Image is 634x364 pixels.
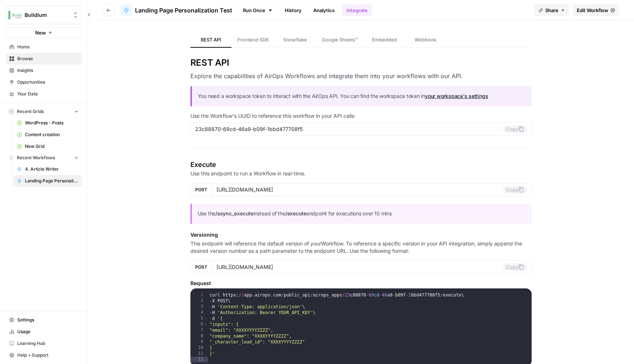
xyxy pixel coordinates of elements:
[17,352,79,358] span: Help + Support
[190,292,208,298] div: 1
[190,345,208,351] div: 10
[17,44,79,50] span: Home
[6,349,82,361] button: Help + Support
[198,92,526,101] p: You need a workspace token to interact with the AirOps API. You can find the workspace token in
[322,36,358,43] span: Google Sheets™
[283,36,307,43] span: Snowflake
[14,175,82,187] a: Landing Page Personalization Test
[215,210,254,216] strong: /async_execute
[14,117,82,129] a: WordPress - Posts
[190,357,208,363] div: 12
[190,310,208,316] div: 4
[190,351,208,357] div: 11
[425,93,488,99] a: your workspace's settings
[201,36,221,43] span: REST API
[190,333,208,339] div: 8
[6,27,82,38] button: New
[6,53,82,65] a: Browse
[195,264,207,270] span: POST
[503,263,527,271] button: Copy
[572,4,619,16] a: Edit Workflow
[8,8,22,22] img: Buildium Logo
[190,339,208,345] div: 9
[190,170,532,177] p: Use this endpoint to run a Workflow in real-time.
[6,76,82,88] a: Opportunities
[190,304,208,310] div: 3
[342,4,372,16] a: Integrate
[6,65,82,76] a: Insights
[6,326,82,338] a: Usage
[195,186,207,193] span: POST
[190,327,208,333] div: 7
[190,280,532,287] h5: Request
[25,166,79,172] span: 4. Article Writer
[25,178,79,184] span: Landing Page Personalization Test
[577,7,608,14] span: Edit Workflow
[190,231,532,239] h5: Versioning
[190,298,208,304] div: 2
[17,67,79,74] span: Insights
[316,32,364,48] a: Google Sheets™
[405,32,446,48] a: Webhook
[275,32,316,48] a: Snowflake
[534,4,569,16] button: Share
[17,328,79,335] span: Usage
[17,154,55,161] span: Recent Workflows
[25,131,79,138] span: Content creation
[17,340,79,347] span: Learning Hub
[415,36,436,43] span: Webhook
[204,316,208,321] span: Toggle code folding, rows 5 through 11
[503,125,527,133] button: Copy
[198,210,526,218] p: Use the instead of the endpoint for executions over 10 mins
[6,314,82,326] a: Settings
[17,91,79,97] span: Your Data
[237,36,269,43] span: Frontend SDK
[25,143,79,150] span: New Grid
[204,321,208,327] span: Toggle code folding, rows 6 through 10
[25,120,79,126] span: WordPress - Posts
[309,4,339,16] a: Analytics
[285,210,306,216] strong: /execute
[25,11,69,19] span: Buildium
[364,32,405,48] a: Embedded
[190,240,532,255] p: This endpoint will reference the default version of your Workflow . To reference a specific versi...
[190,160,532,170] h4: Execute
[190,316,208,321] div: 5
[135,6,232,15] span: Landing Page Personalization Test
[17,79,79,85] span: Opportunities
[238,4,277,17] a: Run Once
[6,41,82,53] a: Home
[17,55,79,62] span: Browse
[6,106,82,117] button: Recent Grids
[17,317,79,323] span: Settings
[190,112,532,120] p: Use the Workflow's UUID to reference this workflow in your API calls:
[190,72,532,80] h3: Explore the capabilities of AirOps Workflows and integrate them into your workflows with our API.
[6,338,82,349] a: Learning Hub
[372,36,397,43] span: Embedded
[280,4,306,16] a: History
[6,152,82,163] button: Recent Workflows
[190,321,208,327] div: 6
[14,163,82,175] a: 4. Article Writer
[6,88,82,100] a: Your Data
[14,141,82,152] a: New Grid
[190,32,232,48] a: REST API
[232,32,275,48] a: Frontend SDK
[14,129,82,141] a: Content creation
[503,186,527,193] button: Copy
[17,108,44,115] span: Recent Grids
[120,4,232,16] a: Landing Page Personalization Test
[190,57,532,69] h2: REST API
[35,29,46,36] span: New
[6,6,82,24] button: Workspace: Buildium
[545,7,558,14] span: Share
